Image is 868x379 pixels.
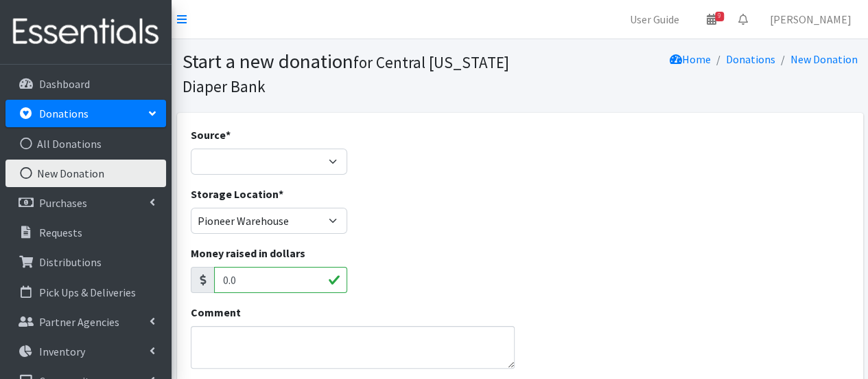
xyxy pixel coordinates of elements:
abbr: required [226,128,231,142]
a: Distributions [5,248,166,276]
p: Pick Ups & Deliveries [39,285,136,299]
a: User Guide [619,6,690,33]
a: Requests [5,219,166,246]
a: Pick Ups & Deliveries [5,279,166,306]
abbr: required [279,187,283,201]
label: Source [191,127,231,143]
a: Dashboard [5,70,166,98]
h1: Start a new donation [183,50,515,97]
img: HumanEssentials [5,9,166,55]
p: Purchases [39,196,87,210]
p: Inventory [39,345,85,358]
a: Donations [726,52,775,66]
a: Inventory [5,338,166,365]
a: All Donations [5,130,166,158]
a: [PERSON_NAME] [759,6,863,33]
p: Partner Agencies [39,315,119,329]
a: Partner Agencies [5,308,166,336]
span: 9 [715,12,724,21]
a: Home [670,52,711,66]
p: Donations [39,107,89,120]
a: New Donation [790,52,858,66]
a: Donations [5,100,166,127]
label: Storage Location [191,186,283,202]
label: Money raised in dollars [191,245,305,261]
a: 9 [696,6,727,33]
small: for Central [US_STATE] Diaper Bank [183,52,509,96]
a: Purchases [5,189,166,217]
a: New Donation [5,160,166,187]
p: Distributions [39,255,102,269]
p: Dashboard [39,77,90,91]
label: Comment [191,304,241,321]
p: Requests [39,226,82,239]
